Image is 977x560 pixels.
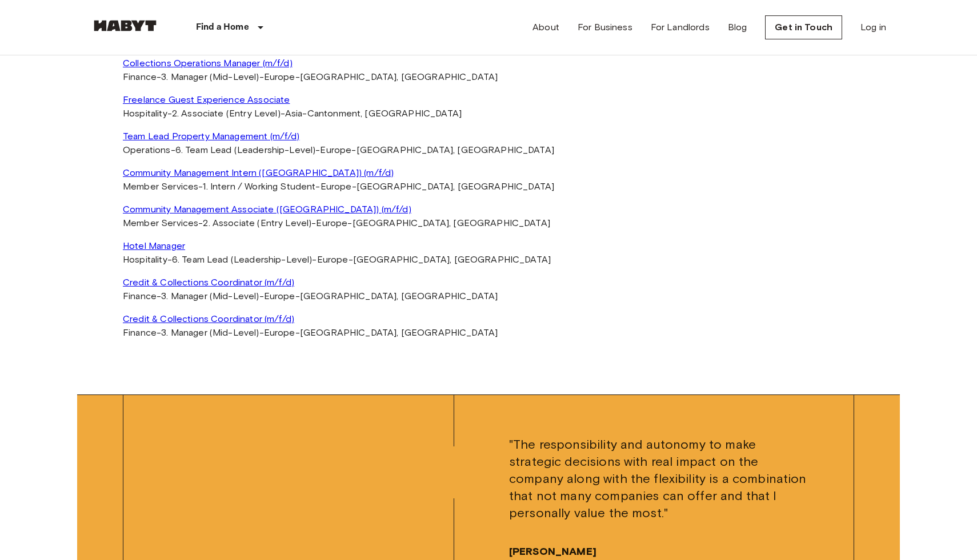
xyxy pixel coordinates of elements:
[123,130,854,143] a: Team Lead Property Management (m/f/d)
[532,21,559,34] a: About
[123,276,854,289] a: Credit & Collections Coordinator (m/f/d)
[357,144,554,155] span: [GEOGRAPHIC_DATA], [GEOGRAPHIC_DATA]
[123,181,198,192] span: Member Services
[123,181,554,192] span: - - -
[123,291,157,301] span: Finance
[123,327,498,338] span: - - -
[123,254,551,265] span: - - -
[123,291,498,301] span: - - -
[161,71,259,82] span: 3. Manager (Mid-Level)
[172,254,313,265] span: 6. Team Lead (Leadership-Level)
[123,327,157,338] span: Finance
[203,181,315,192] span: 1. Intern / Working Student
[264,327,295,338] span: Europe
[300,71,498,82] span: [GEOGRAPHIC_DATA], [GEOGRAPHIC_DATA]
[123,144,554,155] span: - - -
[321,181,352,192] span: Europe
[578,21,632,34] a: For Business
[357,181,554,192] span: [GEOGRAPHIC_DATA], [GEOGRAPHIC_DATA]
[175,144,316,155] span: 6. Team Lead (Leadership-Level)
[123,239,854,253] a: Hotel Manager
[509,545,596,558] span: [PERSON_NAME]
[509,436,808,522] span: "The responsibility and autonomy to make strategic decisions with real impact on the company alon...
[203,217,311,228] span: 2. Associate (Entry Level)
[860,21,886,34] a: Log in
[765,15,842,39] a: Get in Touch
[320,144,351,155] span: Europe
[123,57,854,70] a: Collections Operations Manager (m/f/d)
[123,144,171,155] span: Operations
[728,21,747,34] a: Blog
[123,108,167,119] span: Hospitality
[307,108,462,119] span: Cantonment, [GEOGRAPHIC_DATA]
[123,108,462,119] span: - - -
[161,327,259,338] span: 3. Manager (Mid-Level)
[123,203,854,216] a: Community Management Associate ([GEOGRAPHIC_DATA]) (m/f/d)
[316,217,347,228] span: Europe
[123,71,498,82] span: - - -
[317,254,349,265] span: Europe
[123,217,550,228] span: - - -
[196,21,249,34] p: Find a Home
[172,108,281,119] span: 2. Associate (Entry Level)
[353,254,551,265] span: [GEOGRAPHIC_DATA], [GEOGRAPHIC_DATA]
[123,217,198,228] span: Member Services
[264,71,295,82] span: Europe
[123,93,854,107] a: Freelance Guest Experience Associate
[123,166,854,180] a: Community Management Intern ([GEOGRAPHIC_DATA]) (m/f/d)
[285,108,303,119] span: Asia
[300,327,498,338] span: [GEOGRAPHIC_DATA], [GEOGRAPHIC_DATA]
[300,291,498,301] span: [GEOGRAPHIC_DATA], [GEOGRAPHIC_DATA]
[264,291,295,301] span: Europe
[651,21,710,34] a: For Landlords
[161,291,259,301] span: 3. Manager (Mid-Level)
[123,254,167,265] span: Hospitality
[123,71,157,82] span: Finance
[353,217,550,228] span: [GEOGRAPHIC_DATA], [GEOGRAPHIC_DATA]
[123,312,854,326] a: Credit & Collections Coordinator (m/f/d)
[91,20,159,31] img: Habyt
